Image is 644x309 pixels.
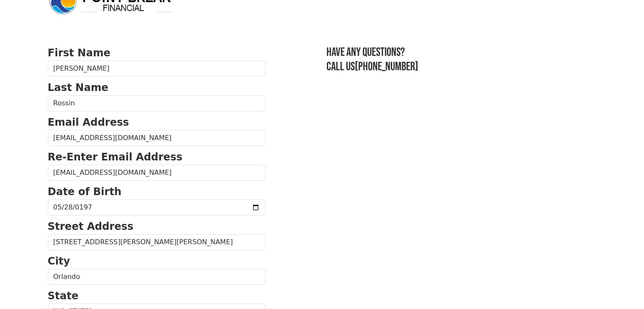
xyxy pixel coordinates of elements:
h3: Have any questions? [326,45,597,60]
strong: Email Address [48,116,129,128]
input: Last Name [48,95,265,111]
strong: Re-Enter Email Address [48,151,182,163]
strong: First Name [48,47,111,59]
h3: Call us [326,60,597,74]
input: City [48,269,265,285]
strong: Date of Birth [48,186,122,198]
input: Re-Enter Email Address [48,165,265,181]
input: Email Address [48,130,265,146]
strong: Last Name [48,82,108,94]
input: Street Address [48,234,265,250]
strong: Street Address [48,221,134,232]
strong: City [48,255,70,267]
input: First Name [48,61,265,77]
a: [PHONE_NUMBER] [355,60,418,74]
strong: State [48,290,79,302]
